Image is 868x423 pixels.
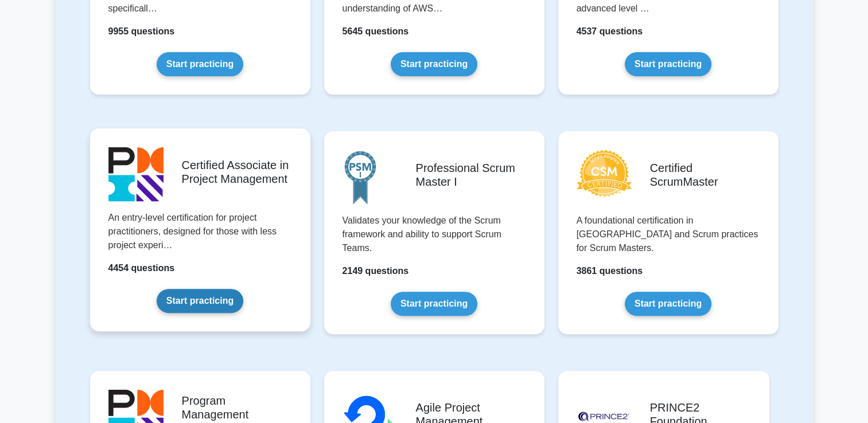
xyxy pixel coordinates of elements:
a: Start practicing [157,52,243,76]
a: Start practicing [391,52,477,76]
a: Start practicing [157,289,243,313]
a: Start practicing [625,52,711,76]
a: Start practicing [625,292,711,316]
a: Start practicing [391,292,477,316]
